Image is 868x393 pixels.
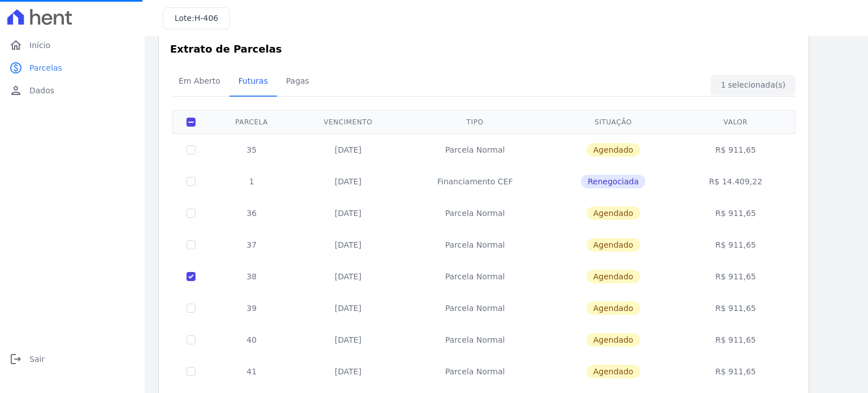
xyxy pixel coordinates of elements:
td: R$ 911,65 [679,261,793,292]
td: [DATE] [294,324,402,356]
span: Início [29,40,50,51]
i: logout [9,352,23,366]
td: 40 [209,324,294,356]
td: 41 [209,356,294,387]
a: logoutSair [5,348,140,370]
span: Dados [29,85,54,96]
td: 37 [209,229,294,261]
th: Situação [548,110,679,133]
td: R$ 14.409,22 [679,166,793,197]
td: [DATE] [294,166,402,197]
a: Futuras [229,67,277,97]
td: [DATE] [294,356,402,387]
a: Pagas [277,67,318,97]
td: Parcela Normal [402,261,548,292]
span: H-406 [194,14,218,23]
td: [DATE] [294,133,402,166]
a: personDados [5,79,140,102]
span: Agendado [587,333,640,347]
td: R$ 911,65 [679,229,793,261]
span: Agendado [587,143,640,157]
i: paid [9,61,23,75]
td: Financiamento CEF [402,166,548,197]
td: Parcela Normal [402,229,548,261]
span: Agendado [587,365,640,378]
span: Parcelas [29,62,62,74]
th: Parcela [209,110,294,133]
td: [DATE] [294,261,402,292]
span: Agendado [587,206,640,220]
th: Tipo [402,110,548,133]
h3: Lote: [175,12,218,24]
td: [DATE] [294,292,402,324]
th: Vencimento [294,110,402,133]
span: Renegociada [581,175,645,188]
td: R$ 911,65 [679,197,793,229]
td: 39 [209,292,294,324]
span: Agendado [587,301,640,315]
span: Sair [29,353,45,365]
td: 36 [209,197,294,229]
td: 38 [209,261,294,292]
th: Valor [679,110,793,133]
i: person [9,84,23,97]
span: Futuras [232,70,275,92]
td: 35 [209,133,294,166]
td: 1 [209,166,294,197]
td: R$ 911,65 [679,292,793,324]
span: Agendado [587,238,640,252]
td: Parcela Normal [402,292,548,324]
td: [DATE] [294,197,402,229]
td: Parcela Normal [402,356,548,387]
td: Parcela Normal [402,133,548,166]
a: paidParcelas [5,57,140,79]
span: Agendado [587,270,640,283]
span: Em Aberto [172,70,227,92]
td: R$ 911,65 [679,356,793,387]
td: [DATE] [294,229,402,261]
td: R$ 911,65 [679,133,793,166]
a: Em Aberto [170,67,229,97]
h3: Extrato de Parcelas [170,41,797,57]
td: Parcela Normal [402,324,548,356]
span: Pagas [279,70,316,92]
i: home [9,38,23,52]
td: Parcela Normal [402,197,548,229]
a: homeInício [5,34,140,57]
td: R$ 911,65 [679,324,793,356]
